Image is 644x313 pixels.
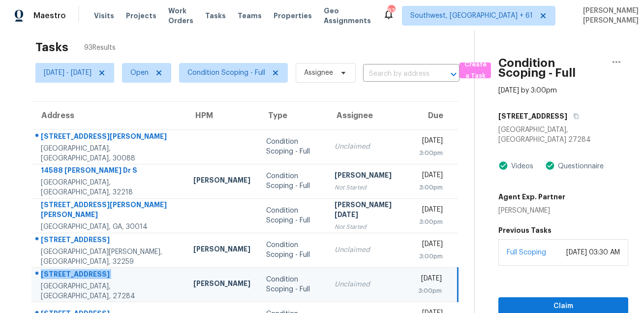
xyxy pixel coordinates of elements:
div: Condition Scoping - Full [266,206,319,225]
div: [DATE] [418,205,443,217]
span: Condition Scoping - Full [187,68,265,78]
div: Condition Scoping - Full [266,171,319,191]
button: Create a Task [460,63,491,78]
div: [PERSON_NAME] [193,279,250,291]
span: Create a Task [464,59,486,82]
span: [DATE] - [DATE] [44,68,92,78]
div: [DATE] [418,239,443,251]
span: Properties [274,11,312,21]
span: Projects [126,11,156,21]
div: [PERSON_NAME] [193,244,250,256]
img: Artifact Present Icon [545,160,555,171]
div: [DATE] [418,136,443,148]
div: 3:00pm [418,286,442,296]
h2: Tasks [35,42,68,52]
h2: Condition Scoping - Full [498,58,605,78]
div: [PERSON_NAME] [498,206,565,216]
div: [STREET_ADDRESS][PERSON_NAME][PERSON_NAME] [41,200,178,222]
div: [GEOGRAPHIC_DATA][PERSON_NAME], [GEOGRAPHIC_DATA], 32259 [41,247,178,267]
div: 3:00pm [418,148,443,158]
div: [GEOGRAPHIC_DATA], [GEOGRAPHIC_DATA], 32218 [41,178,178,197]
span: [PERSON_NAME] [PERSON_NAME] [579,6,639,26]
div: [GEOGRAPHIC_DATA], GA, 30014 [41,222,178,232]
button: Open [447,67,460,81]
div: 3:00pm [418,251,443,261]
div: Condition Scoping - Full [266,275,319,294]
img: Artifact Present Icon [498,160,508,171]
input: Search by address [363,66,432,82]
div: Unclaimed [335,142,402,152]
span: Teams [238,11,262,21]
div: [STREET_ADDRESS] [41,235,178,247]
div: Not Started [335,222,402,232]
div: [GEOGRAPHIC_DATA], [GEOGRAPHIC_DATA], 27284 [41,282,178,301]
div: [PERSON_NAME][DATE] [335,200,402,222]
div: Videos [508,161,533,171]
div: Condition Scoping - Full [266,137,319,156]
span: Visits [94,11,114,21]
div: [DATE] by 3:00pm [498,86,557,95]
span: 93 Results [84,43,116,53]
span: Claim [506,300,620,313]
div: 836 [388,6,395,16]
span: Assignee [304,68,333,78]
div: [GEOGRAPHIC_DATA], [GEOGRAPHIC_DATA], 30088 [41,144,178,163]
th: Type [258,102,327,129]
th: Assignee [327,102,410,129]
div: 14588 [PERSON_NAME] Dr S [41,165,178,178]
th: Address [31,102,185,129]
h5: Agent Exp. Partner [498,192,565,202]
div: Unclaimed [335,245,402,255]
span: Open [130,68,149,78]
span: Work Orders [168,6,193,26]
div: [DATE] [418,274,442,286]
a: Full Scoping [507,249,546,256]
div: [DATE] 03:30 AM [566,248,620,257]
span: Geo Assignments [324,6,371,26]
th: Due [410,102,458,129]
div: [STREET_ADDRESS][PERSON_NAME] [41,131,178,144]
button: Copy Address [567,107,581,125]
span: Maestro [33,11,66,21]
span: Southwest, [GEOGRAPHIC_DATA] + 61 [410,11,533,21]
h5: Previous Tasks [498,225,628,235]
div: [PERSON_NAME] [193,175,250,188]
div: Unclaimed [335,280,402,289]
div: Questionnaire [555,161,604,171]
div: 3:00pm [418,183,443,192]
div: [DATE] [418,170,443,183]
div: Not Started [335,183,402,192]
div: Condition Scoping - Full [266,240,319,260]
h5: [STREET_ADDRESS] [498,111,567,121]
div: [PERSON_NAME] [335,170,402,183]
th: HPM [185,102,258,129]
div: [GEOGRAPHIC_DATA], [GEOGRAPHIC_DATA] 27284 [498,125,628,145]
span: Tasks [205,12,226,19]
div: [STREET_ADDRESS] [41,269,178,282]
div: 3:00pm [418,217,443,227]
